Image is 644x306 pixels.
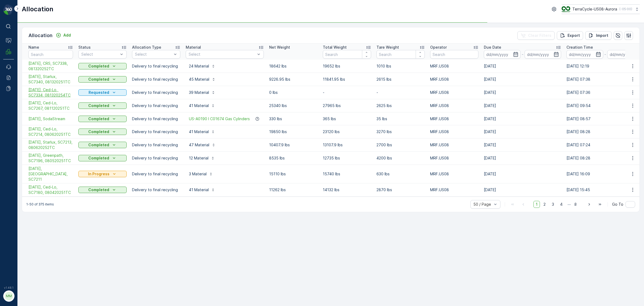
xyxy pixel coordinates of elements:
[566,45,593,50] p: Creation Time
[88,77,109,82] p: Completed
[323,45,347,50] p: Total Weight
[269,155,317,161] p: 8535 lbs
[135,52,172,57] p: Select
[612,202,623,207] span: Go To
[323,171,371,177] p: 15740 lbs
[572,201,579,208] span: 8
[186,170,216,178] button: 3 Material
[481,73,564,86] td: [DATE]
[269,116,317,122] p: 330 lbs
[129,86,183,99] td: Delivery to final recycling
[430,50,478,59] input: Search
[269,129,317,134] p: 19850 lbs
[28,140,73,150] a: 08/08/25, Starlux, SC7213, 080620252TC
[481,99,564,112] td: [DATE]
[481,112,564,125] td: [DATE]
[189,90,209,95] p: 39 Material
[376,129,425,134] p: 3270 lbs
[28,116,73,122] a: 08/01/25, SodaStream
[427,86,481,99] td: MRF.US08
[269,63,317,69] p: 18642 lbs
[186,45,201,50] p: Material
[481,86,564,99] td: [DATE]
[323,116,371,122] p: 365 lbs
[28,87,73,98] a: 08/15/25, Ced-Lo, SC7334, 081320254TC
[189,171,207,177] p: 3 Material
[63,33,71,38] p: Add
[186,62,219,70] button: 24 Material
[376,50,425,59] input: Search
[427,99,481,112] td: MRF.US08
[78,76,127,83] button: Completed
[186,127,218,136] button: 41 Material
[323,187,371,193] p: 14132 lbs
[189,63,209,69] p: 24 Material
[376,45,399,50] p: Tare Weight
[427,152,481,165] td: MRF.US08
[3,4,14,15] img: logo
[189,77,209,82] p: 45 Material
[88,116,109,122] p: Completed
[129,165,183,183] td: Delivery to final recycling
[28,100,73,111] a: 08/12/25, Ced-Lo, SC7267, 081120251TC
[28,166,73,182] span: [DATE], [GEOGRAPHIC_DATA], SC7211
[88,63,109,69] p: Completed
[129,125,183,138] td: Delivery to final recycling
[26,202,54,207] p: 1-50 of 375 items
[604,51,606,58] p: -
[78,89,127,96] button: Requested
[88,171,109,177] p: In Progress
[129,112,183,125] td: Delivery to final recycling
[5,292,13,300] div: MM
[28,184,73,195] span: [DATE], Ced-Lo, SC7180, 080420251TC
[28,153,73,163] span: [DATE], Greenpath, SC7196, 080520251TC
[269,90,317,95] p: 0 lbs
[562,4,640,14] button: TerraCycle-US08-Aurora(-05:00)
[28,126,73,137] a: 08/08/25, Ced-Lo, SC7214, 080620251TC
[3,286,14,289] span: v 1.48.1
[525,50,561,59] input: dd/mm/yyyy
[78,142,127,148] button: Completed
[376,155,425,161] p: 4200 lbs
[28,50,73,59] input: Search
[269,77,317,82] p: 9226.95 lbs
[88,103,109,108] p: Completed
[427,60,481,73] td: MRF.US08
[22,5,53,13] p: Allocation
[129,138,183,152] td: Delivery to final recycling
[549,201,557,208] span: 3
[78,155,127,161] button: Completed
[484,45,501,50] p: Due Date
[269,171,317,177] p: 15110 lbs
[481,60,564,73] td: [DATE]
[269,45,290,50] p: Net Weight
[186,186,218,194] button: 41 Material
[28,87,73,98] span: [DATE], Ced-Lo, SC7334, 081320254TC
[88,187,109,193] p: Completed
[28,74,73,85] span: [DATE], Starlux, SC7340, 081320251TC
[78,187,127,193] button: Completed
[430,45,447,50] p: Operator
[558,201,565,208] span: 4
[481,125,564,138] td: [DATE]
[28,32,53,39] p: Allocation
[28,100,73,111] span: [DATE], Ced-Lo, SC7267, 081120251TC
[607,50,644,59] input: dd/mm/yyyy
[481,183,564,197] td: [DATE]
[568,201,571,208] p: ...
[376,171,425,177] p: 630 lbs
[129,60,183,73] td: Delivery to final recycling
[427,183,481,197] td: MRF.US08
[78,102,127,109] button: Completed
[323,103,371,108] p: 27965 lbs
[78,116,127,122] button: Completed
[269,142,317,148] p: 10407.9 lbs
[596,33,608,38] p: Import
[189,116,250,122] a: US-A0190 I C01674 Gas Cylinders
[186,101,218,110] button: 41 Material
[376,77,425,82] p: 2615 lbs
[269,187,317,193] p: 11262 lbs
[78,171,127,177] button: In Progress
[129,183,183,197] td: Delivery to final recycling
[376,187,425,193] p: 2870 lbs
